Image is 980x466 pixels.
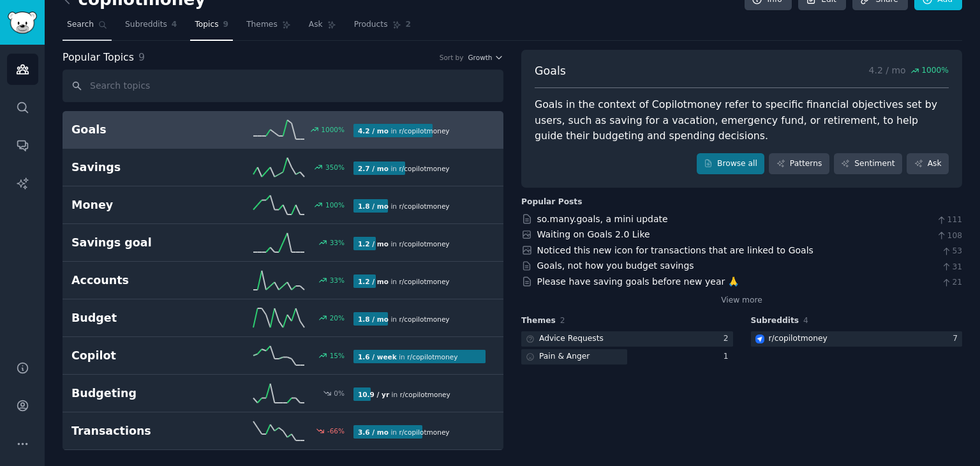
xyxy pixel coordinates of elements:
div: -66 % [327,426,345,435]
span: 4 [172,19,177,31]
span: r/ copilotmoney [399,240,449,248]
span: 108 [936,230,962,242]
h2: Budget [71,310,212,326]
div: 100 % [325,200,345,209]
p: 4.2 / mo [869,63,949,79]
div: in [353,199,454,213]
h2: Copilot [71,348,212,364]
div: in [353,350,462,363]
a: Budgeting0%10.9 / yrin r/copilotmoney [63,375,503,412]
span: 1000 % [921,65,949,77]
div: 33 % [330,238,345,247]
b: 1.6 / week [358,353,397,361]
div: 33 % [330,276,345,285]
button: Growth [468,53,503,62]
span: 2 [406,19,412,31]
div: in [353,387,455,401]
b: 1.8 / mo [358,202,389,210]
a: Savings350%2.7 / moin r/copilotmoney [63,149,503,186]
span: r/ copilotmoney [399,278,449,285]
a: Browse all [697,153,765,175]
span: r/ copilotmoney [399,428,449,436]
h2: Savings [71,160,212,176]
div: 15 % [330,351,345,360]
h2: Money [71,197,212,213]
input: Search topics [63,70,503,102]
b: 2.7 / mo [358,165,389,172]
span: r/ copilotmoney [399,127,449,135]
a: Themes [242,15,295,41]
span: Popular Topics [63,50,134,66]
a: Search [63,15,112,41]
a: View more [721,295,762,306]
a: Noticed this new icon for transactions that are linked to Goals [537,245,813,255]
a: Pain & Anger1 [521,349,733,365]
h2: Budgeting [71,386,212,402]
span: 9 [223,19,229,31]
div: Pain & Anger [539,351,590,363]
div: in [353,162,454,175]
a: Copilot15%1.6 / weekin r/copilotmoney [63,337,503,375]
a: Budget20%1.8 / moin r/copilotmoney [63,299,503,337]
div: Advice Requests [539,333,604,345]
span: Subreddits [751,315,799,327]
div: 350 % [325,163,345,172]
div: 2 [724,333,733,345]
span: 21 [941,277,962,289]
a: Please have saving goals before new year 🙏 [537,276,739,287]
div: in [353,124,454,137]
span: 2 [560,316,565,325]
h2: Accounts [71,273,212,289]
div: Goals in the context of Copilotmoney refer to specific financial objectives set by users, such as... [535,97,949,144]
span: Products [354,19,388,31]
b: 1.2 / mo [358,278,389,285]
div: in [353,425,454,439]
a: Ask [304,15,341,41]
div: Sort by [440,53,464,62]
img: GummySearch logo [8,11,37,34]
b: 10.9 / yr [358,391,389,398]
span: Search [67,19,94,31]
a: Patterns [769,153,829,175]
a: Sentiment [834,153,902,175]
h2: Savings goal [71,235,212,251]
a: Subreddits4 [121,15,181,41]
span: Subreddits [125,19,167,31]
span: Goals [535,63,566,79]
div: in [353,274,454,288]
div: 20 % [330,313,345,322]
a: Money100%1.8 / moin r/copilotmoney [63,186,503,224]
h2: Transactions [71,423,212,439]
div: in [353,237,454,250]
a: so.many.goals, a mini update [537,214,668,224]
b: 1.8 / mo [358,315,389,323]
div: 7 [953,333,962,345]
a: Advice Requests2 [521,331,733,347]
a: Accounts33%1.2 / moin r/copilotmoney [63,262,503,299]
span: r/ copilotmoney [399,315,449,323]
h2: Goals [71,122,212,138]
div: Popular Posts [521,197,583,208]
a: Goals, not how you budget savings [537,260,694,271]
span: 9 [138,51,145,63]
div: 1000 % [321,125,345,134]
span: Growth [468,53,492,62]
span: Topics [195,19,218,31]
img: copilotmoney [755,334,764,343]
span: 4 [803,316,808,325]
a: Transactions-66%3.6 / moin r/copilotmoney [63,412,503,450]
div: 0 % [334,389,345,398]
b: 1.2 / mo [358,240,389,248]
a: Products2 [350,15,415,41]
span: 31 [941,262,962,273]
span: 111 [936,214,962,226]
span: Themes [521,315,556,327]
span: r/ copilotmoney [399,165,449,172]
a: Ask [907,153,949,175]
b: 4.2 / mo [358,127,389,135]
span: r/ copilotmoney [399,202,449,210]
b: 3.6 / mo [358,428,389,436]
a: copilotmoneyr/copilotmoney7 [751,331,963,347]
span: Themes [246,19,278,31]
div: r/ copilotmoney [769,333,828,345]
